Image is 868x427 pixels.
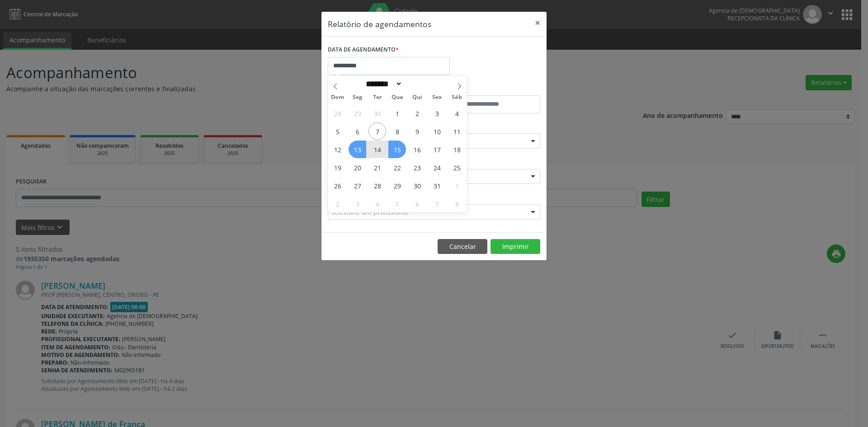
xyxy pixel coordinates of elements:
span: Novembro 1, 2025 [448,177,466,194]
span: Outubro 27, 2025 [349,177,366,194]
span: Outubro 1, 2025 [388,104,406,122]
span: Qua [387,94,407,100]
span: Outubro 2, 2025 [408,104,426,122]
label: DATA DE AGENDAMENTO [328,43,399,57]
button: Cancelar [438,239,487,254]
select: Month [363,79,402,89]
input: Year [402,79,432,89]
span: Outubro 20, 2025 [349,159,366,176]
span: Novembro 5, 2025 [388,195,406,212]
span: Novembro 4, 2025 [368,195,386,212]
span: Sex [427,94,447,100]
span: Setembro 29, 2025 [349,104,366,122]
span: Ter [368,94,387,100]
span: Outubro 16, 2025 [408,141,426,158]
span: Outubro 22, 2025 [388,159,406,176]
span: Novembro 2, 2025 [329,195,346,212]
span: Outubro 8, 2025 [388,122,406,140]
span: Seg [348,94,368,100]
span: Outubro 3, 2025 [428,104,446,122]
span: Outubro 9, 2025 [408,122,426,140]
span: Qui [407,94,427,100]
span: Outubro 14, 2025 [368,141,386,158]
span: Outubro 18, 2025 [448,141,466,158]
span: Outubro 10, 2025 [428,122,446,140]
span: Novembro 7, 2025 [428,195,446,212]
span: Outubro 26, 2025 [329,177,346,194]
span: Selecione um profissional [331,207,409,217]
span: Outubro 31, 2025 [428,177,446,194]
span: Outubro 19, 2025 [329,159,346,176]
span: Outubro 13, 2025 [349,141,366,158]
span: Novembro 6, 2025 [408,195,426,212]
span: Outubro 25, 2025 [448,159,466,176]
span: Setembro 30, 2025 [368,104,386,122]
button: Imprimir [491,239,540,254]
span: Outubro 29, 2025 [388,177,406,194]
span: Outubro 23, 2025 [408,159,426,176]
span: Dom [328,94,348,100]
label: ATÉ [436,81,540,95]
span: Outubro 17, 2025 [428,141,446,158]
button: Close [528,12,547,34]
span: Sáb [447,94,467,100]
span: Outubro 5, 2025 [329,122,346,140]
span: Outubro 11, 2025 [448,122,466,140]
span: Outubro 12, 2025 [329,141,346,158]
span: Novembro 3, 2025 [349,195,366,212]
span: Outubro 28, 2025 [368,177,386,194]
span: Novembro 8, 2025 [448,195,466,212]
span: Outubro 15, 2025 [388,141,406,158]
span: Outubro 7, 2025 [368,122,386,140]
span: Outubro 21, 2025 [368,159,386,176]
span: Outubro 6, 2025 [349,122,366,140]
h5: Relatório de agendamentos [328,18,431,30]
span: Outubro 30, 2025 [408,177,426,194]
span: Outubro 4, 2025 [448,104,466,122]
span: Setembro 28, 2025 [329,104,346,122]
span: Outubro 24, 2025 [428,159,446,176]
